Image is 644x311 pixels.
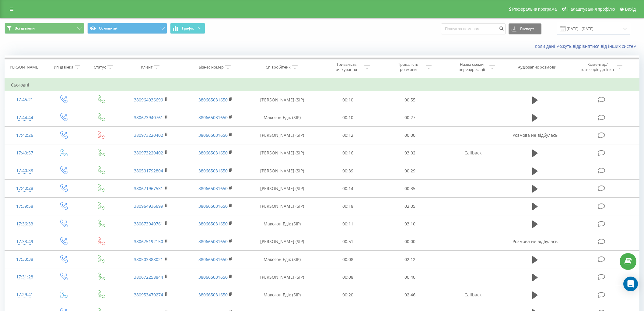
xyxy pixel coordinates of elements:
span: Всі дзвінки [15,26,35,31]
div: 17:40:28 [11,182,38,194]
td: [PERSON_NAME] (SIP) [247,197,317,215]
a: 380501792804 [134,168,163,174]
td: 00:16 [317,144,379,162]
div: 17:40:38 [11,165,38,177]
div: 17:40:57 [11,147,38,159]
div: 17:42:26 [11,129,38,141]
td: 00:11 [317,215,379,233]
a: 380964936699 [134,97,163,103]
span: Вихід [625,7,636,12]
td: 02:05 [379,197,441,215]
div: 17:39:58 [11,200,38,212]
a: 380673940761 [134,221,163,227]
input: Пошук за номером [441,23,506,34]
a: 380503388021 [134,256,163,262]
a: 380665031650 [198,115,228,120]
div: 17:29:41 [11,289,38,301]
td: [PERSON_NAME] (SIP) [247,180,317,197]
td: 00:00 [379,126,441,144]
button: Графік [170,23,205,34]
td: 00:55 [379,91,441,109]
div: Аудіозапис розмови [518,65,556,70]
div: Статус [94,65,106,70]
span: Розмова не відбулась [513,132,558,138]
div: 17:33:38 [11,253,38,265]
td: 00:40 [379,268,441,286]
div: 17:36:33 [11,218,38,230]
td: 00:08 [317,251,379,268]
a: 380673940761 [134,115,163,120]
td: Макогон Едік (SIP) [247,251,317,268]
td: Макогон Едік (SIP) [247,215,317,233]
td: 00:08 [317,268,379,286]
button: Експорт [509,23,541,34]
div: Клієнт [141,65,152,70]
span: Графік [182,26,194,30]
td: [PERSON_NAME] (SIP) [247,162,317,180]
a: 380665031650 [198,221,228,227]
td: 00:00 [379,233,441,250]
div: Тривалість розмови [392,62,425,72]
a: 380665031650 [198,292,228,298]
td: [PERSON_NAME] (SIP) [247,126,317,144]
a: 380665031650 [198,239,228,244]
td: 00:27 [379,109,441,126]
td: 02:12 [379,251,441,268]
span: Реферальна програма [512,7,557,12]
td: 00:18 [317,197,379,215]
td: 02:46 [379,286,441,304]
td: 00:35 [379,180,441,197]
td: Макогон Едік (SIP) [247,286,317,304]
td: [PERSON_NAME] (SIP) [247,268,317,286]
td: 03:02 [379,144,441,162]
span: Налаштування профілю [567,7,615,12]
button: Основний [87,23,167,34]
td: Сьогодні [5,79,639,91]
td: 00:51 [317,233,379,250]
td: Callback [441,286,506,304]
a: 380665031650 [198,256,228,262]
td: 00:10 [317,109,379,126]
a: 380665031650 [198,274,228,280]
td: 00:12 [317,126,379,144]
td: 00:29 [379,162,441,180]
td: [PERSON_NAME] (SIP) [247,144,317,162]
div: 17:33:49 [11,236,38,248]
td: Макогон Едік (SIP) [247,109,317,126]
td: 00:20 [317,286,379,304]
div: Open Intercom Messenger [623,277,638,291]
div: 17:44:44 [11,112,38,124]
div: Назва схеми переадресації [455,62,488,72]
td: [PERSON_NAME] (SIP) [247,91,317,109]
a: 380665031650 [198,150,228,156]
a: 380672258844 [134,274,163,280]
div: Співробітник [266,65,291,70]
td: 00:10 [317,91,379,109]
a: 380973220402 [134,150,163,156]
div: Коментар/категорія дзвінка [580,62,615,72]
div: Тип дзвінка [52,65,73,70]
a: 380675192150 [134,239,163,244]
div: [PERSON_NAME] [9,65,39,70]
div: 17:31:28 [11,271,38,283]
div: 17:45:21 [11,94,38,106]
td: [PERSON_NAME] (SIP) [247,233,317,250]
button: Всі дзвінки [5,23,84,34]
a: 380665031650 [198,132,228,138]
a: 380665031650 [198,168,228,174]
td: Callback [441,144,506,162]
a: 380964936699 [134,203,163,209]
td: 03:10 [379,215,441,233]
a: 380665031650 [198,186,228,191]
a: 380665031650 [198,203,228,209]
a: Коли дані можуть відрізнятися вiд інших систем [535,43,639,49]
div: Тривалість очікування [330,62,363,72]
span: Розмова не відбулась [513,239,558,244]
td: 00:39 [317,162,379,180]
a: 380665031650 [198,97,228,103]
td: 00:14 [317,180,379,197]
div: Бізнес номер [199,65,224,70]
a: 380953470274 [134,292,163,298]
a: 380671967531 [134,186,163,191]
a: 380973220402 [134,132,163,138]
